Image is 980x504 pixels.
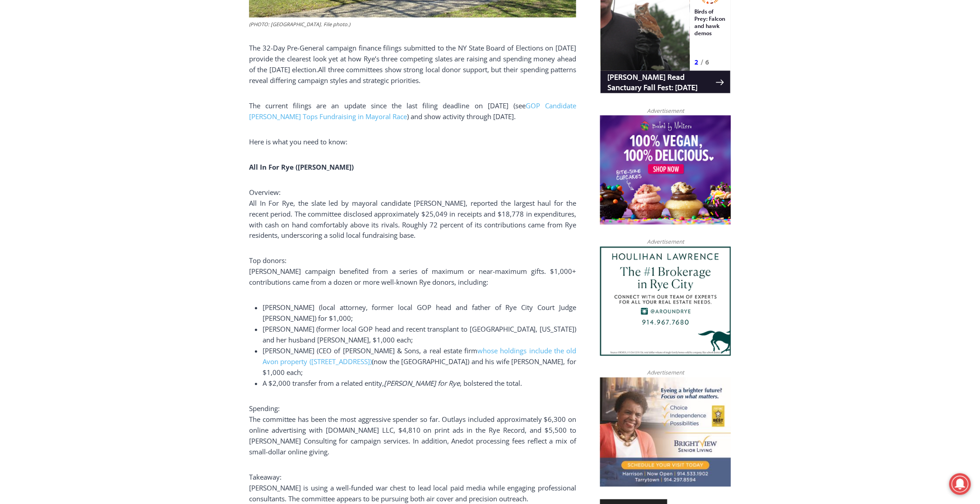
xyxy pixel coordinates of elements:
span: The 32-Day Pre-General campaign finance filings submitted to the NY State Board of Elections on [... [249,43,576,74]
div: "[PERSON_NAME] and I covered the [DATE] Parade, which was a really eye opening experience as I ha... [228,0,426,88]
span: All In For Rye, the slate led by mayoral candidate [PERSON_NAME], reported the largest haul for t... [249,199,576,240]
img: Houlihan Lawrence The #1 Brokerage in Rye City [600,247,731,356]
img: Baked by Melissa [600,116,731,225]
span: (now the [GEOGRAPHIC_DATA]) and his wife [PERSON_NAME], for $1,000 each; [263,357,576,377]
span: [PERSON_NAME] campaign benefited from a series of maximum or near-maximum gifts. $1,000+ contribu... [249,267,576,287]
span: Advertisement [638,369,693,377]
span: A $2,000 transfer from a related entity, [263,379,384,388]
h4: [PERSON_NAME] Read Sanctuary Fall Fest: [DATE] [7,91,116,111]
a: Intern @ [DOMAIN_NAME] [217,88,437,112]
span: [PERSON_NAME] for Rye [384,379,460,388]
div: 2 [94,76,98,85]
span: [PERSON_NAME] (former local GOP head and recent transplant to [GEOGRAPHIC_DATA], [US_STATE]) and ... [263,325,576,345]
span: Top donors: [249,256,287,265]
figcaption: (PHOTO: [GEOGRAPHIC_DATA]. File photo.) [249,20,576,28]
a: [PERSON_NAME] Read Sanctuary Fall Fest: [DATE] [0,90,130,112]
div: 6 [105,76,109,85]
span: Advertisement [638,106,693,115]
span: [PERSON_NAME] (CEO of [PERSON_NAME] & Sons, a real estate firm [263,347,477,356]
span: All three committees show strong local donor support, but their spending patterns reveal differin... [249,65,576,85]
p: Here is what you need to know: [249,136,576,147]
div: / [101,76,103,85]
b: All In For Rye ([PERSON_NAME]) [249,162,354,171]
span: Spending: [249,404,280,413]
span: Takeaway: [249,473,282,482]
span: Advertisement [638,238,693,246]
span: , bolstered the total. [460,379,522,388]
div: Birds of Prey: Falcon and hawk demos [94,27,126,74]
span: Overview: [249,188,281,197]
img: Brightview Senior Living [600,378,731,487]
span: [PERSON_NAME] is using a well-funded war chest to lead local paid media while engaging profession... [249,484,576,504]
span: ) and show activity through [DATE]. [407,112,516,121]
span: The current filings are an update since the last filing deadline on [DATE] (see [249,101,526,110]
span: The committee has been the most aggressive spender so far. Outlays included approximately $6,300 ... [249,415,576,457]
span: [PERSON_NAME] (local attorney, former local GOP head and father of Rye City Court Judge [PERSON_N... [263,303,576,323]
span: Intern @ [DOMAIN_NAME] [236,90,418,110]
